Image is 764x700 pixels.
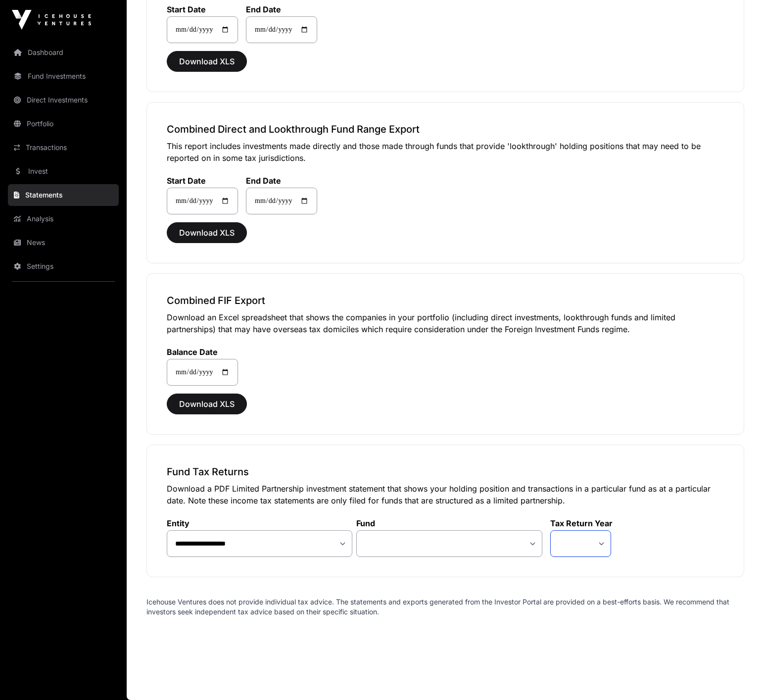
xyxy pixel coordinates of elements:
[8,232,119,253] a: News
[167,4,238,14] label: Start Date
[167,483,724,506] p: Download a PDF Limited Partnership investment statement that shows your holding position and tran...
[167,465,724,479] h3: Fund Tax Returns
[8,42,119,63] a: Dashboard
[167,222,247,243] button: Download XLS
[246,4,317,14] label: End Date
[8,137,119,158] a: Transactions
[715,652,764,700] iframe: Chat Widget
[8,113,119,135] a: Portfolio
[179,227,235,239] span: Download XLS
[246,176,317,186] label: End Date
[8,208,119,230] a: Analysis
[167,122,724,136] h3: Combined Direct and Lookthrough Fund Range Export
[179,398,235,410] span: Download XLS
[179,55,235,67] span: Download XLS
[12,10,91,30] img: Icehouse Ventures Logo
[146,597,744,617] p: Icehouse Ventures does not provide individual tax advice. The statements and exports generated fr...
[167,347,238,357] label: Balance Date
[8,160,119,182] a: Invest
[356,518,542,528] label: Fund
[8,255,119,277] a: Settings
[167,176,238,186] label: Start Date
[8,184,119,206] a: Statements
[8,65,119,87] a: Fund Investments
[167,51,247,72] button: Download XLS
[167,394,247,414] button: Download XLS
[167,140,724,164] p: This report includes investments made directly and those made through funds that provide 'lookthr...
[8,89,119,111] a: Direct Investments
[167,311,724,335] p: Download an Excel spreadsheet that shows the companies in your portfolio (including direct invest...
[167,518,352,528] label: Entity
[550,518,613,528] label: Tax Return Year
[167,294,724,307] h3: Combined FIF Export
